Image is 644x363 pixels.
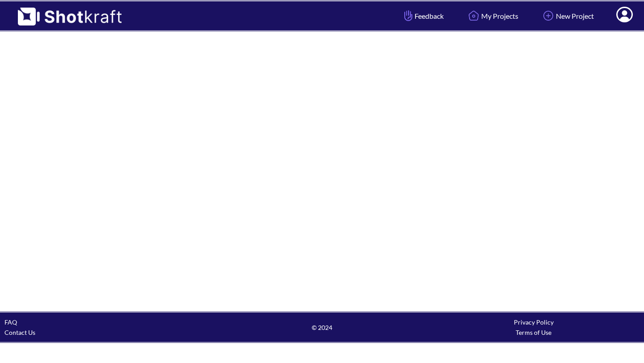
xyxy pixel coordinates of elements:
[4,318,17,326] a: FAQ
[4,329,35,336] a: Contact Us
[428,317,640,327] div: Privacy Policy
[402,8,415,23] img: Hand Icon
[534,4,601,28] a: New Project
[402,11,444,21] span: Feedback
[459,4,525,28] a: My Projects
[548,343,640,363] iframe: chat widget
[541,8,556,23] img: Add Icon
[216,322,428,333] span: © 2024
[466,8,481,23] img: Home Icon
[428,327,640,338] div: Terms of Use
